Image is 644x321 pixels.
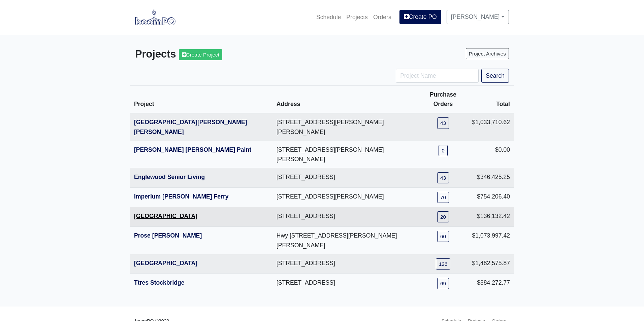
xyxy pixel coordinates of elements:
a: 70 [437,192,449,203]
img: boomPO [135,9,175,25]
th: Purchase Orders [418,86,468,113]
a: Schedule [314,10,344,25]
td: $1,482,575.87 [468,254,514,274]
a: Imperium [PERSON_NAME] Ferry [134,193,229,200]
a: Orders [371,10,394,25]
td: $346,425.25 [468,168,514,188]
a: [GEOGRAPHIC_DATA] [134,260,197,266]
a: [PERSON_NAME] [PERSON_NAME] Paint [134,146,251,153]
a: 20 [437,211,449,222]
a: 69 [437,278,449,289]
a: 43 [437,172,449,183]
th: Project [130,86,272,113]
td: [STREET_ADDRESS] [272,168,418,188]
h3: Projects [135,48,317,61]
td: [STREET_ADDRESS] [272,254,418,274]
input: Project Name [396,69,479,83]
td: Hwy [STREET_ADDRESS][PERSON_NAME][PERSON_NAME] [272,227,418,254]
th: Total [468,86,514,113]
td: [STREET_ADDRESS][PERSON_NAME][PERSON_NAME] [272,141,418,168]
a: 43 [437,117,449,129]
td: $1,033,710.62 [468,113,514,141]
td: $1,073,997.42 [468,227,514,254]
td: [STREET_ADDRESS] [272,274,418,293]
td: $0.00 [468,141,514,168]
a: Ttres Stockbridge [134,279,185,286]
td: $884,272.77 [468,274,514,293]
td: [STREET_ADDRESS][PERSON_NAME] [272,188,418,207]
a: 60 [437,231,449,242]
a: Create PO [399,10,441,24]
a: Project Archives [466,48,509,59]
a: Projects [344,10,371,25]
a: [PERSON_NAME] [447,10,509,24]
td: $754,206.40 [468,188,514,207]
a: [GEOGRAPHIC_DATA] [134,213,197,219]
button: Search [481,69,509,83]
a: Englewood Senior Living [134,174,205,180]
a: [GEOGRAPHIC_DATA][PERSON_NAME][PERSON_NAME] [134,119,247,135]
a: Prose [PERSON_NAME] [134,232,202,239]
td: [STREET_ADDRESS] [272,207,418,227]
td: $136,132.42 [468,207,514,227]
a: 126 [436,258,451,270]
a: Create Project [179,49,222,60]
th: Address [272,86,418,113]
td: [STREET_ADDRESS][PERSON_NAME][PERSON_NAME] [272,113,418,141]
a: 0 [439,145,448,156]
